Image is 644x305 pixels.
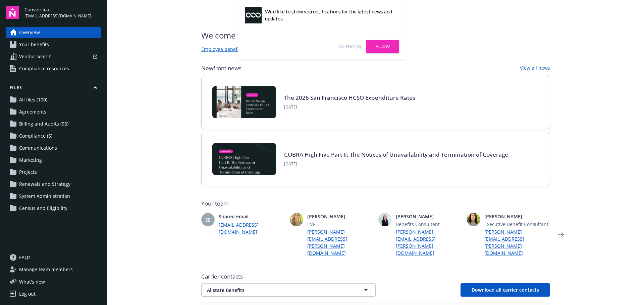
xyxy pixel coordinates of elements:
a: Next [555,229,566,240]
button: Conversica[EMAIL_ADDRESS][DOMAIN_NAME] [24,6,101,19]
span: Billing and Audits (95) [19,119,68,129]
a: [PERSON_NAME][EMAIL_ADDRESS][PERSON_NAME][DOMAIN_NAME] [484,228,550,256]
span: Communications [19,143,57,153]
a: Compliance resources [6,63,101,74]
span: Overview [19,27,40,38]
a: Agreements [6,106,101,117]
span: [DATE] [284,104,415,110]
img: BLOG+Card Image - Compliance - 2026 SF HCSO Expenditure Rates - 08-26-25.jpg [212,86,276,118]
span: [PERSON_NAME] [307,213,373,220]
a: Communications [6,143,101,153]
img: photo [467,213,480,226]
button: Allstate Benefits [201,283,376,297]
a: [PERSON_NAME][EMAIL_ADDRESS][PERSON_NAME][DOMAIN_NAME] [307,228,373,256]
a: Allow [366,40,399,53]
span: Renewals and Strategy [19,179,70,189]
a: Billing and Audits (95) [6,119,101,129]
a: Compliance (5) [6,131,101,141]
button: What's new [6,278,56,285]
a: The 2026 San Francisco HCSO Expenditure Rates [284,94,415,101]
img: BLOG-Card Image - Compliance - COBRA High Five Pt 2 - 08-21-25.jpg [212,143,276,175]
span: Compliance (5) [19,131,52,141]
span: Manage team members [19,264,73,275]
a: Vendor search [6,51,101,62]
a: Census and Eligibility [6,203,101,214]
span: Projects [19,167,37,177]
span: Newfront news [201,64,241,72]
span: Allstate Benefits [207,287,346,294]
a: System Administration [6,191,101,202]
span: What ' s new [19,278,45,285]
span: EVP [307,221,373,228]
span: [PERSON_NAME] [484,213,550,220]
span: SE [205,216,211,223]
a: Renewals and Strategy [6,179,101,189]
a: COBRA High Five Part II: The Notices of Unavailability and Termination of Coverage [284,151,508,158]
a: Your benefits [6,39,101,50]
button: Download all carrier contacts [461,283,550,297]
a: View all news [520,64,550,72]
span: Marketing [19,155,42,165]
span: All files (100) [19,94,47,105]
span: Carrier contacts [201,273,550,281]
span: Download all carrier contacts [472,287,539,293]
div: Log out [19,289,36,299]
span: Your team [201,200,550,208]
img: photo [290,213,303,226]
span: Agreements [19,106,46,117]
img: navigator-logo.svg [6,6,19,19]
img: photo [378,213,392,226]
span: Shared email [219,213,284,220]
span: FAQs [19,252,31,263]
a: FAQs [6,252,101,263]
span: Benefits Consultant [396,221,462,228]
a: Overview [6,27,101,38]
a: [PERSON_NAME][EMAIL_ADDRESS][PERSON_NAME][DOMAIN_NAME] [396,228,462,256]
span: Compliance resources [19,63,69,74]
a: Marketing [6,155,101,165]
span: Welcome to Navigator , [PERSON_NAME] [201,29,350,42]
a: [EMAIL_ADDRESS][DOMAIN_NAME] [219,221,284,235]
span: Executive Benefit Consultant [484,221,550,228]
a: Projects [6,167,101,177]
span: Vendor search [19,51,52,62]
span: [EMAIL_ADDRESS][DOMAIN_NAME] [24,13,91,19]
a: Manage team members [6,264,101,275]
button: Files [6,85,101,93]
span: Conversica [24,6,91,13]
div: We'd like to show you notifications for the latest news and updates. [265,8,396,22]
a: All files (100) [6,94,101,105]
span: Your benefits [19,39,49,50]
span: [PERSON_NAME] [396,213,462,220]
span: Census and Eligibility [19,203,67,214]
span: [DATE] [284,161,508,167]
a: No, thanks [337,44,361,50]
span: System Administration [19,191,70,202]
a: Employee benefits portal [201,46,257,54]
